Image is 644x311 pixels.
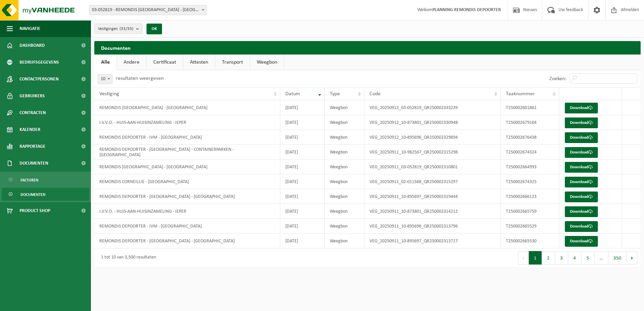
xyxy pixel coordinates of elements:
label: resultaten weergeven [116,76,164,81]
a: Download [565,162,598,173]
a: Attesten [183,55,215,70]
td: REMONDIS [GEOGRAPHIC_DATA] - [GEOGRAPHIC_DATA] [94,100,280,115]
td: VEG_20250911_10-895696_QR250002313796 [364,219,501,234]
td: [DATE] [280,160,325,174]
td: REMONDIS CORNEILLIE - [GEOGRAPHIC_DATA] [94,174,280,189]
td: REMONDIS DEPOORTER - [GEOGRAPHIC_DATA] - [GEOGRAPHIC_DATA] [94,234,280,248]
span: … [594,251,608,265]
td: T250002666123 [501,189,559,204]
span: Navigatie [20,20,40,37]
td: T250002601861 [501,100,559,115]
a: Download [565,147,598,158]
button: OK [147,24,162,34]
td: I.V.V.O. - HUIS-AAN-HUISINZAMELING - IEPER [94,204,280,219]
span: Vestigingen [98,24,133,34]
label: Zoeken: [549,76,566,81]
strong: PLANNING REMONDIS DEPOORTER [432,7,501,12]
button: 5 [581,251,594,265]
button: 350 [608,251,627,265]
td: T250002665759 [501,204,559,219]
td: I.V.V.O. - HUIS-AAN-HUISINZAMELING - IEPER [94,115,280,130]
td: [DATE] [280,204,325,219]
a: Facturen [2,173,89,186]
span: Kalender [20,121,40,138]
a: Documenten [2,188,89,201]
td: Weegbon [325,115,364,130]
span: Type [330,91,340,97]
td: Weegbon [325,204,364,219]
span: Product Shop [20,202,50,219]
td: REMONDIS [GEOGRAPHIC_DATA] - [GEOGRAPHIC_DATA] [94,160,280,174]
span: Bedrijfsgegevens [20,54,59,71]
a: Transport [215,55,250,70]
span: Contracten [20,104,46,121]
a: Alle [94,55,117,70]
h2: Documenten [94,41,641,54]
span: Facturen [21,174,38,186]
td: T250002676438 [501,130,559,145]
td: [DATE] [280,145,325,160]
a: Download [565,117,598,128]
button: 4 [568,251,581,265]
td: REMONDIS DEPOORTER - [GEOGRAPHIC_DATA] - CONTAINERPARKEN - [GEOGRAPHIC_DATA] [94,145,280,160]
td: Weegbon [325,219,364,234]
td: Weegbon [325,160,364,174]
td: T250002674324 [501,145,559,160]
a: Download [565,206,598,217]
a: Certificaat [147,55,183,70]
td: VEG_20250912_10-873801_QR250002330948 [364,115,501,130]
span: 03-052819 - REMONDIS WEST-VLAANDEREN - OOSTENDE [89,5,206,15]
td: Weegbon [325,234,364,248]
td: [DATE] [280,100,325,115]
span: Datum [285,91,300,97]
td: REMONDIS DEPOORTER - [GEOGRAPHIC_DATA] - [GEOGRAPHIC_DATA] [94,189,280,204]
td: Weegbon [325,100,364,115]
button: Previous [518,251,529,265]
a: Download [565,103,598,113]
td: [DATE] [280,174,325,189]
span: Dashboard [20,37,45,54]
td: VEG_20250911_10-895697_QR250002313717 [364,234,501,248]
td: VEG_20250911_03-052819_QR250002310801 [364,160,501,174]
span: Documenten [21,188,45,201]
a: Download [565,132,598,143]
td: T250002665530 [501,234,559,248]
div: 1 tot 10 van 3,500 resultaten [98,252,156,264]
button: Vestigingen(33/33) [94,24,142,34]
a: Download [565,192,598,202]
td: VEG_20250912_10-895696_QR250002329894 [364,130,501,145]
span: Documenten [20,155,48,172]
td: VEG_20250911_02-011568_QR250002315297 [364,174,501,189]
a: Download [565,236,598,247]
count: (33/33) [120,27,133,31]
td: Weegbon [325,145,364,160]
td: REMONDIS DEPOORTER - IVM - [GEOGRAPHIC_DATA] [94,219,280,234]
button: 3 [555,251,568,265]
span: Contactpersonen [20,71,59,88]
td: [DATE] [280,130,325,145]
a: Download [565,221,598,232]
td: T250002674325 [501,174,559,189]
span: 10 [98,74,112,84]
td: [DATE] [280,189,325,204]
button: 2 [542,251,555,265]
td: [DATE] [280,219,325,234]
a: Andere [117,55,146,70]
td: REMONDIS DEPOORTER - IVM - [GEOGRAPHIC_DATA] [94,130,280,145]
span: Rapportage [20,138,45,155]
td: T250002665529 [501,219,559,234]
span: 03-052819 - REMONDIS WEST-VLAANDEREN - OOSTENDE [89,5,207,15]
td: VEG_20250911_10-895697_QR250002319444 [364,189,501,204]
td: Weegbon [325,189,364,204]
td: T250002679164 [501,115,559,130]
td: [DATE] [280,234,325,248]
a: Weegbon [250,55,284,70]
td: [DATE] [280,115,325,130]
td: VEG_20250911_10-873801_QR250002314212 [364,204,501,219]
td: T250002664993 [501,160,559,174]
span: Vestiging [99,91,119,97]
td: VEG_20250911_10-982567_QR250002315298 [364,145,501,160]
button: Next [627,251,637,265]
span: Taaknummer [506,91,535,97]
span: Gebruikers [20,88,45,104]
